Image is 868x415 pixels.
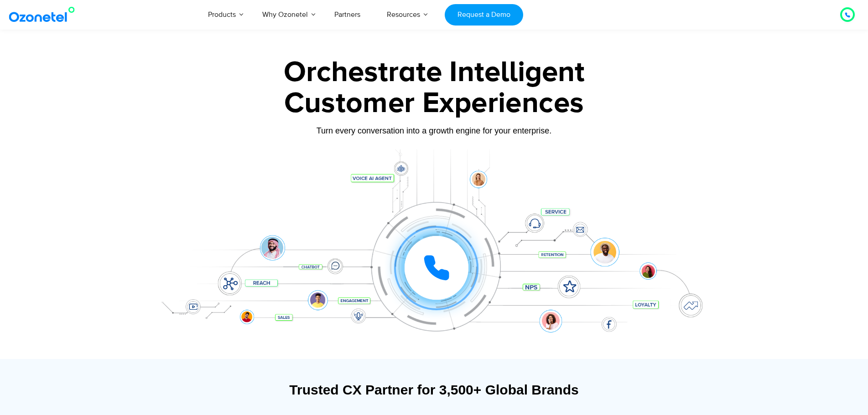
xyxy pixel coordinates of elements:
[154,382,715,398] div: Trusted CX Partner for 3,500+ Global Brands
[149,126,719,136] div: Turn every conversation into a growth engine for your enterprise.
[149,82,719,125] div: Customer Experiences
[149,58,719,87] div: Orchestrate Intelligent
[445,4,523,26] a: Request a Demo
